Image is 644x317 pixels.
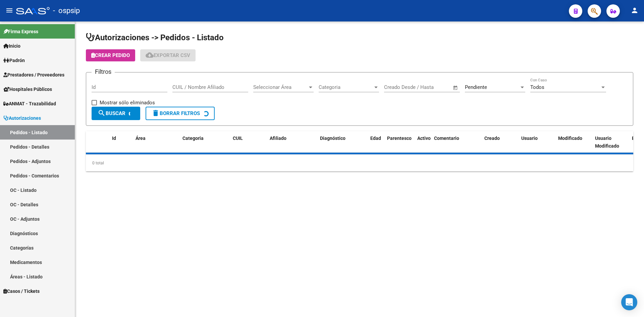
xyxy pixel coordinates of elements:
span: ANMAT - Trazabilidad [3,100,56,107]
span: Crear Pedido [91,52,130,58]
span: Exportar CSV [146,52,190,58]
span: Prestadores / Proveedores [3,71,64,78]
span: Autorizaciones -> Pedidos - Listado [86,33,224,42]
span: Autorizaciones [3,114,41,122]
input: Fecha inicio [384,84,411,90]
div: 0 total [86,155,633,171]
span: Hospitales Públicos [3,86,52,93]
span: Modificado [558,136,582,141]
span: Creado [484,136,500,141]
span: Inicio [3,42,20,50]
datatable-header-cell: Afiliado [267,131,317,153]
span: Buscar [98,110,125,116]
mat-icon: cloud_download [146,51,154,59]
span: Seleccionar Área [253,84,308,90]
span: Categoria [182,136,204,141]
button: Borrar Filtros [146,107,215,120]
datatable-header-cell: CUIL [230,131,267,153]
datatable-header-cell: Edad [368,131,384,153]
datatable-header-cell: Comentario [431,131,482,153]
span: Borrar Filtros [152,110,200,116]
button: Crear Pedido [86,49,135,61]
span: Padrón [3,57,25,64]
datatable-header-cell: Creado [482,131,519,153]
span: Área [136,136,146,141]
datatable-header-cell: Usuario Modificado [592,131,629,153]
span: Activo [417,136,431,141]
button: Open calendar [452,84,460,92]
div: Open Intercom Messenger [621,294,637,310]
datatable-header-cell: Id [109,131,133,153]
input: Fecha fin [417,84,450,90]
span: Categoria [319,84,373,90]
mat-icon: menu [5,6,13,14]
h3: Filtros [92,67,115,76]
span: Diagnóstico [320,136,345,141]
datatable-header-cell: Activo [415,131,431,153]
span: Mostrar sólo eliminados [100,99,155,107]
span: Comentario [434,136,459,141]
mat-icon: person [631,6,639,14]
span: Usuario [521,136,538,141]
mat-icon: search [98,109,106,117]
button: Buscar [92,107,140,120]
datatable-header-cell: Usuario [519,131,555,153]
datatable-header-cell: Parentesco [384,131,415,153]
span: Parentesco [387,136,412,141]
span: Casos / Tickets [3,287,40,295]
span: Firma Express [3,28,38,35]
span: Todos [530,84,544,90]
datatable-header-cell: Modificado [555,131,592,153]
span: - ospsip [53,3,80,18]
span: Edad [370,136,381,141]
datatable-header-cell: Área [133,131,180,153]
span: CUIL [233,136,243,141]
datatable-header-cell: Diagnóstico [317,131,368,153]
span: Usuario Modificado [595,136,619,149]
span: Pendiente [465,84,487,90]
mat-icon: delete [152,109,160,117]
button: Exportar CSV [140,49,196,61]
span: Id [112,136,116,141]
datatable-header-cell: Categoria [180,131,230,153]
span: Afiliado [270,136,286,141]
